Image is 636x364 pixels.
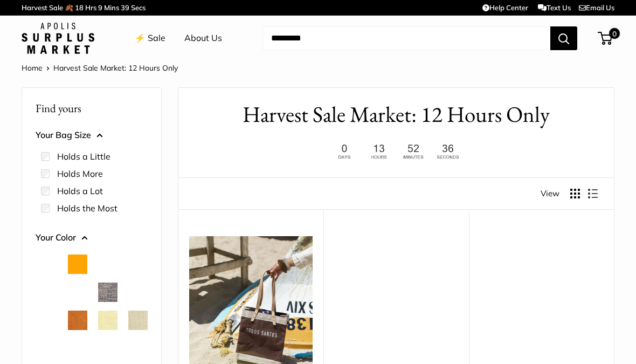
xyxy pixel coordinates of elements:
button: White Porcelain [98,339,117,358]
a: Home [22,63,43,73]
label: Holds a Lot [57,184,103,197]
h1: Harvest Sale Market: 12 Hours Only [195,99,598,131]
a: 0 [599,32,612,45]
img: Apolis: Surplus Market [22,23,94,54]
span: Secs [131,3,146,12]
span: Hrs [85,3,96,12]
span: 18 [75,3,84,12]
button: Orange [68,255,87,274]
button: Your Color [36,230,148,246]
label: Holds a Little [57,150,110,163]
a: ⚡️ Sale [135,30,165,46]
button: Chambray [98,283,117,302]
a: Market Bag in MustangMarket Bag in Mustang [480,236,603,360]
button: Cheetah [38,283,57,302]
button: Chenille Window Sage [38,311,57,330]
button: Court Green [128,255,148,274]
label: Holds More [57,167,103,180]
a: Market Tote in MustangMarket Tote in Mustang [334,236,458,360]
button: Mustang [38,339,57,358]
img: 12 hours only. Ends at 8pm [329,141,464,162]
span: 0 [609,28,620,39]
span: 39 [121,3,129,12]
span: View [541,186,559,201]
button: Natural [38,255,57,274]
a: About Us [184,30,222,46]
label: Holds the Most [57,202,117,215]
span: 9 [98,3,102,12]
button: Blush [68,283,87,302]
a: Text Us [538,3,571,12]
span: Harvest Sale Market: 12 Hours Only [53,63,178,73]
button: Cognac [68,311,87,330]
a: Email Us [579,3,614,12]
nav: Breadcrumb [22,61,178,75]
input: Search... [262,26,550,50]
button: Search [550,26,577,50]
p: Find yours [36,98,148,119]
button: Chenille Window Brick [128,283,148,302]
a: Help Center [482,3,528,12]
button: Display products as list [588,189,598,198]
button: Taupe [68,339,87,358]
button: Daisy [98,311,117,330]
span: Mins [104,3,119,12]
button: Your Bag Size [36,127,148,143]
button: Display products as grid [570,189,580,198]
button: Green Gingham [98,255,117,274]
button: Mint Sorbet [128,311,148,330]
